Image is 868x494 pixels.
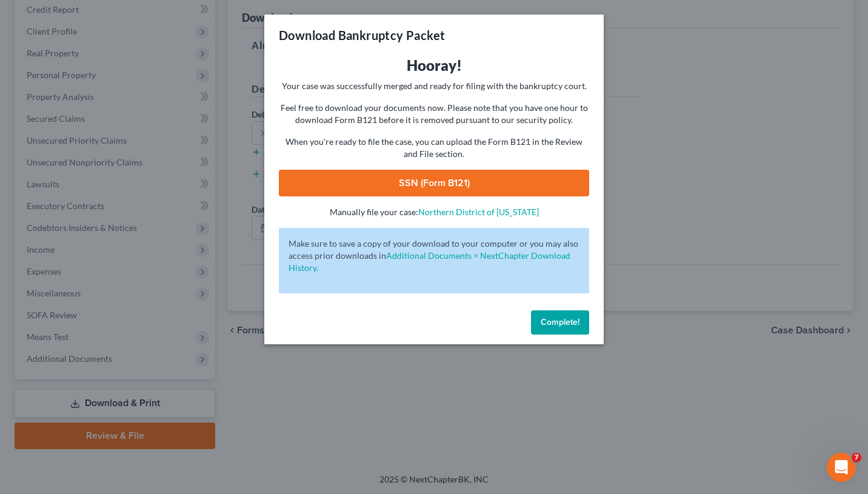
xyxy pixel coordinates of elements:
[279,80,589,92] p: Your case was successfully merged and ready for filing with the bankruptcy court.
[852,453,861,462] span: 7
[289,250,570,273] a: Additional Documents > NextChapter Download History.
[279,27,445,44] h3: Download Bankruptcy Packet
[279,170,589,196] a: SSN (Form B121)
[289,238,579,274] p: Make sure to save a copy of your download to your computer or you may also access prior downloads in
[541,317,579,327] span: Complete!
[531,310,589,335] button: Complete!
[279,56,589,75] h3: Hooray!
[279,136,589,160] p: When you're ready to file the case, you can upload the Form B121 in the Review and File section.
[418,207,539,217] a: Northern District of [US_STATE]
[279,102,589,126] p: Feel free to download your documents now. Please note that you have one hour to download Form B12...
[279,206,589,218] p: Manually file your case:
[827,453,856,482] iframe: Intercom live chat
